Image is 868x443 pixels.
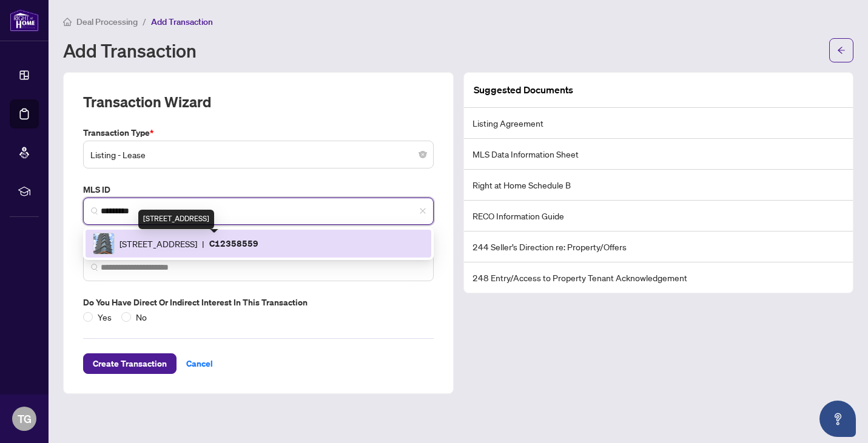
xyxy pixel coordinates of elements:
li: Right at Home Schedule B [464,170,853,201]
li: MLS Data Information Sheet [464,139,853,170]
span: Listing - Lease [90,143,426,166]
span: [STREET_ADDRESS] [119,237,197,250]
span: close-circle [419,151,426,158]
li: 248 Entry/Access to Property Tenant Acknowledgement [464,262,853,293]
button: Cancel [177,353,223,374]
span: Create Transaction [93,354,167,373]
li: / [143,15,146,28]
h1: Add Transaction [63,41,197,60]
div: [STREET_ADDRESS] [138,210,214,229]
button: Open asap [819,401,856,437]
img: search_icon [91,264,98,271]
label: Transaction Type [83,126,434,139]
button: Create Transaction [83,353,177,374]
span: Add Transaction [151,16,213,27]
li: Listing Agreement [464,108,853,139]
span: TG [18,410,32,427]
span: No [131,310,152,324]
span: arrow-left [837,46,846,55]
img: IMG-C12358559_1.jpg [93,233,114,254]
span: Yes [93,310,116,324]
p: C12358559 [209,236,258,250]
label: Do you have direct or indirect interest in this transaction [83,296,434,309]
img: logo [10,9,39,32]
span: home [63,18,72,26]
h2: Transaction Wizard [83,92,211,112]
span: Cancel [186,354,213,373]
li: RECO Information Guide [464,201,853,231]
li: 244 Seller’s Direction re: Property/Offers [464,231,853,262]
span: close [419,207,426,215]
img: search_icon [91,207,98,215]
label: MLS ID [83,183,434,196]
article: Suggested Documents [474,82,573,98]
span: | [202,237,204,250]
span: Deal Processing [76,16,138,27]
